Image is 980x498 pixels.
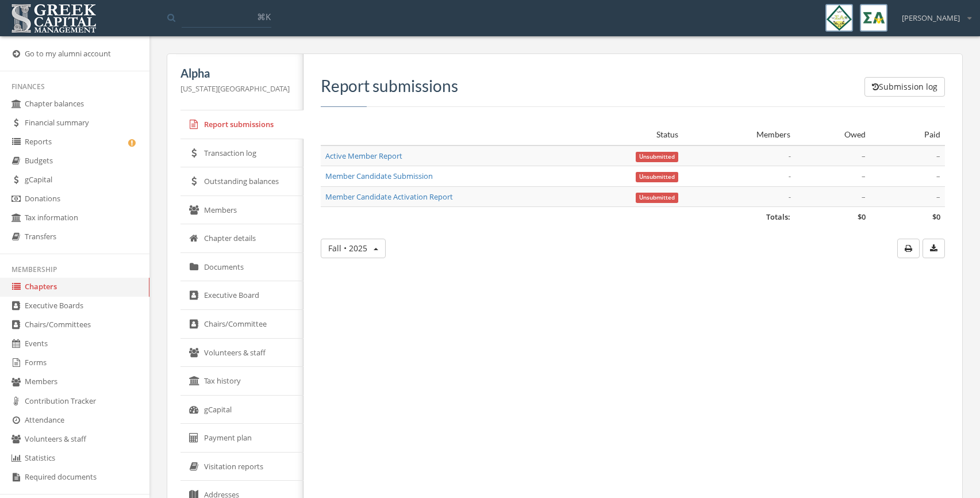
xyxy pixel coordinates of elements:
[636,151,678,161] a: Unsubmitted
[864,77,945,97] button: Submission log
[636,191,678,202] a: Unsubmitted
[180,424,303,453] a: Payment plan
[321,77,945,95] h3: Report submissions
[180,67,290,79] h5: Alpha
[862,191,866,202] span: –
[180,310,303,339] a: Chairs/Committee
[180,110,303,139] a: Report submissions
[180,281,303,310] a: Executive Board
[862,171,866,181] span: –
[795,124,870,145] th: Owed
[683,124,795,145] th: Members
[325,151,402,161] a: Active Member Report
[862,151,866,161] span: –
[788,151,790,161] em: -
[589,124,683,145] th: Status
[636,193,678,203] span: Unsubmitted
[894,4,971,24] div: [PERSON_NAME]
[936,191,940,202] span: –
[328,243,367,254] span: Fall • 2025
[932,212,940,222] span: $0
[870,124,945,145] th: Paid
[902,13,960,24] span: [PERSON_NAME]
[636,172,678,182] span: Unsubmitted
[788,171,790,181] em: -
[180,139,303,168] a: Transaction log
[936,151,940,161] span: –
[636,171,678,181] a: Unsubmitted
[321,239,386,258] button: Fall • 2025
[325,191,453,202] a: Member Candidate Activation Report
[180,339,303,367] a: Volunteers & staff
[180,82,290,95] p: [US_STATE][GEOGRAPHIC_DATA]
[180,453,303,481] a: Visitation reports
[180,196,303,225] a: Members
[858,212,866,222] span: $0
[936,171,940,181] span: –
[180,253,303,282] a: Documents
[180,396,303,424] a: gCapital
[257,11,271,22] span: ⌘K
[321,207,795,227] td: Totals:
[788,191,790,202] em: -
[180,224,303,253] a: Chapter details
[325,171,433,181] a: Member Candidate Submission
[180,167,303,196] a: Outstanding balances
[636,152,678,162] span: Unsubmitted
[180,367,303,396] a: Tax history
